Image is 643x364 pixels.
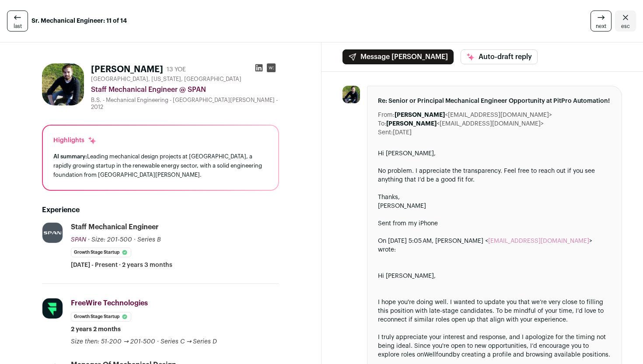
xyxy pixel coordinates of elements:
[395,111,552,119] dd: <[EMAIL_ADDRESS][DOMAIN_NAME]>
[42,63,84,105] img: 50e602f2447489d216bc92aa33c7ff80ab12a97bf82670e80bc01f5efccfe54f
[71,248,131,257] li: Growth Stage Startup
[71,325,121,334] span: 2 years 2 months
[596,23,606,30] span: next
[91,84,279,95] div: Staff Mechanical Engineer @ SPAN
[71,237,86,243] span: SPAN
[378,111,395,119] dt: From:
[342,86,360,103] img: 50e602f2447489d216bc92aa33c7ff80ab12a97bf82670e80bc01f5efccfe54f
[378,333,611,359] div: I truly appreciate your interest and response, and I apologize for the timing not being ideal. Si...
[378,237,611,263] blockquote: On [DATE] 5:05 AM, [PERSON_NAME] < > wrote:
[137,237,161,243] span: Series B
[378,128,393,137] dt: Sent:
[395,112,445,118] b: [PERSON_NAME]
[53,152,268,179] div: Leading mechanical design projects at [GEOGRAPHIC_DATA], a rapidly growing startup in the renewab...
[71,261,172,269] span: [DATE] - Present · 2 years 3 months
[621,23,630,30] span: esc
[378,167,611,184] div: No problem. I appreciate the transparency. Feel free to reach out if you see anything that I’d be...
[42,298,63,318] img: cbec191a05250fbd28193d05636ef97e13b12c6614719397ba8b91f2a164bb59.jpg
[378,202,611,210] div: [PERSON_NAME]
[14,23,22,30] span: last
[342,49,454,64] button: Message [PERSON_NAME]
[591,10,612,31] a: next
[53,136,97,145] div: Highlights
[31,17,127,25] strong: Sr. Mechanical Engineer: 11 of 14
[378,272,611,280] div: Hi [PERSON_NAME],
[378,119,386,128] dt: To:
[378,219,611,228] div: Sent from my iPhone
[71,339,155,345] span: Size then: 51-200 → 201-500
[161,339,217,345] span: Series C → Series D
[393,128,412,137] dd: [DATE]
[378,298,611,324] div: I hope you're doing well. I wanted to update you that we’re very close to filling this position w...
[615,10,636,31] a: Close
[378,97,611,105] span: Re: Senior or Principal Mechanical Engineer Opportunity at PitPro Automation!
[71,222,159,232] div: Staff Mechanical Engineer
[134,235,136,244] span: ·
[42,223,63,243] img: 481dd2fd734666153fd5351c216a5d7ac69c72da2755ee7a293c5c41de8c39f5.jpg
[91,76,241,83] span: [GEOGRAPHIC_DATA], [US_STATE], [GEOGRAPHIC_DATA]
[7,10,28,31] a: last
[88,237,132,243] span: · Size: 201-500
[91,97,279,111] div: B.S. - Mechanical Engineering - [GEOGRAPHIC_DATA][PERSON_NAME] - 2012
[461,49,538,64] button: Auto-draft reply
[157,337,159,346] span: ·
[91,63,163,76] h1: [PERSON_NAME]
[424,352,453,358] a: Wellfound
[386,121,437,127] b: [PERSON_NAME]
[386,119,544,128] dd: <[EMAIL_ADDRESS][DOMAIN_NAME]>
[378,193,611,202] div: Thanks,
[488,238,589,244] a: [EMAIL_ADDRESS][DOMAIN_NAME]
[167,65,186,74] div: 13 YOE
[53,154,87,159] span: AI summary:
[42,205,279,215] h2: Experience
[71,300,148,307] span: FreeWire Technologies
[71,312,131,322] li: Growth Stage Startup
